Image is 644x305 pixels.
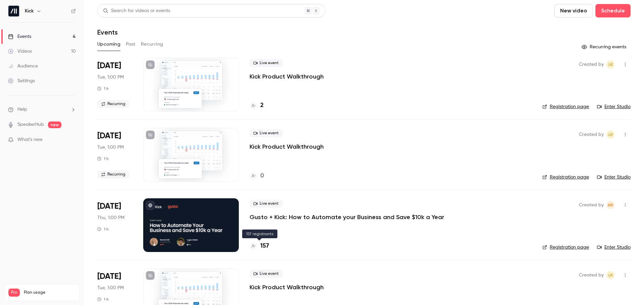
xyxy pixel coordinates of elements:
span: Plan usage [24,290,75,295]
div: Sep 25 Thu, 11:00 AM (America/Vancouver) [97,198,132,252]
div: 1 h [97,226,109,232]
button: Recurring [141,39,163,50]
div: Audience [8,63,38,69]
div: 1 h [97,156,109,161]
a: 0 [250,171,264,181]
a: Gusto + Kick: How to Automate your Business and Save $10k a Year [250,213,444,221]
a: Enter Studio [597,103,631,110]
span: Tue, 1:00 PM [97,74,124,81]
h4: 2 [260,101,264,110]
span: Created by [579,201,604,209]
div: Events [8,33,31,40]
a: SpeakerHub [17,121,44,128]
span: [DATE] [97,271,121,282]
a: Registration page [542,103,589,110]
div: Videos [8,48,32,55]
h4: 157 [260,242,269,251]
span: new [48,121,61,128]
span: Live event [250,129,283,137]
span: Live event [250,200,283,208]
span: Andrew Roth [606,201,614,209]
iframe: Noticeable Trigger [68,137,76,143]
h6: Kick [25,8,34,14]
span: Created by [579,271,604,279]
button: Schedule [595,4,631,17]
span: [DATE] [97,60,121,71]
a: Enter Studio [597,244,631,251]
span: Thu, 1:00 PM [97,214,124,221]
a: Kick Product Walkthrough [250,283,324,291]
a: Enter Studio [597,174,631,181]
span: Created by [579,60,604,68]
button: Upcoming [97,39,120,50]
span: LK [608,271,613,279]
button: Past [126,39,136,50]
span: Recurring [97,170,129,179]
span: Pro [8,289,20,297]
a: Registration page [542,244,589,251]
span: Logan Kieller [606,60,614,68]
span: Logan Kieller [606,131,614,139]
div: Sep 16 Tue, 11:00 AM (America/Los Angeles) [97,58,132,111]
span: Tue, 1:00 PM [97,285,124,291]
button: New video [554,4,593,17]
a: Kick Product Walkthrough [250,143,324,151]
span: LK [608,60,613,68]
a: 2 [250,101,264,110]
a: Kick Product Walkthrough [250,72,324,81]
span: [DATE] [97,201,121,212]
span: Live event [250,270,283,278]
span: LK [608,131,613,139]
div: Settings [8,78,35,84]
img: Kick [8,6,19,16]
h1: Events [97,28,118,36]
li: help-dropdown-opener [8,106,76,113]
span: [DATE] [97,131,121,141]
span: What's new [17,136,43,143]
div: Sep 23 Tue, 11:00 AM (America/Los Angeles) [97,128,132,182]
a: Registration page [542,174,589,181]
button: Recurring events [579,42,631,52]
div: 1 h [97,86,109,91]
span: Recurring [97,100,129,108]
span: AR [608,201,613,209]
h4: 0 [260,171,264,181]
a: 157 [250,242,269,251]
div: 1 h [97,297,109,302]
div: Search for videos or events [103,7,170,14]
span: Tue, 1:00 PM [97,144,124,151]
span: Created by [579,131,604,139]
span: Live event [250,59,283,67]
span: Logan Kieller [606,271,614,279]
span: Help [17,106,27,113]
